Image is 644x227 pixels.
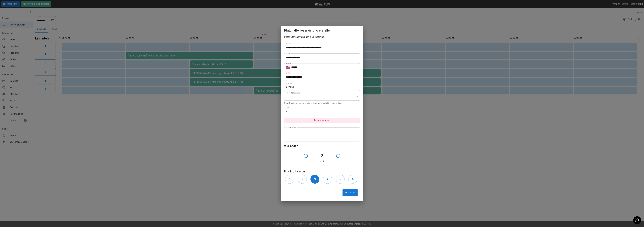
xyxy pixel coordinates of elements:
h6: 5 [339,177,341,181]
p: Note: Event products are not available for placeholder reservations [284,102,360,104]
p: € [286,110,287,113]
button: 5 [336,175,345,184]
input: Choose date, selected date is Sep 21, 2025 [284,73,358,81]
h6: Bowling Inventar [284,169,360,174]
h6: 4 [327,177,328,181]
h6: 6 [352,177,354,181]
h6: 1 [289,177,290,181]
p: Amount required [284,118,360,123]
button: 6 [348,175,357,184]
button: 3 [310,175,319,184]
button: Erstellen [343,189,358,196]
button: 4 [323,175,332,184]
label: Telefon [286,62,292,64]
button: 1 [285,175,294,184]
h6: Platzhalterreservierungen sind kostenlos [284,35,360,39]
div: ​ [284,93,360,101]
label: Anfang [286,72,292,74]
button: Select country [286,65,290,69]
h5: Platzhalterreservierung erstellen [284,28,360,33]
h4: 2 [309,153,335,159]
h6: 3 [314,177,316,181]
p: Std [284,159,360,163]
button: 2 [298,175,307,184]
div: Bowling [284,83,360,91]
h6: 2 [302,177,303,181]
h6: Wie lange? [284,144,360,148]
